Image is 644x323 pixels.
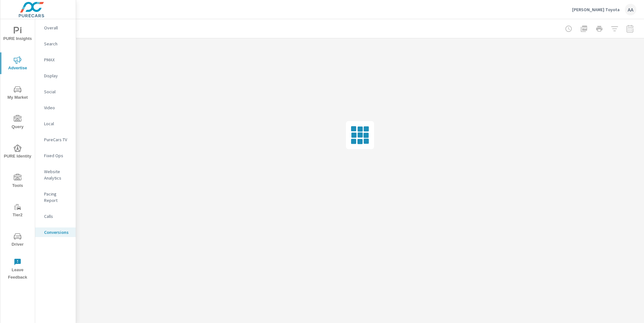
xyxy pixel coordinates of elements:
p: Social [44,88,71,95]
div: Fixed Ops [35,151,76,160]
span: PURE Insights [2,27,33,42]
p: Local [44,120,71,127]
p: Pacing Report [44,191,71,204]
span: My Market [2,86,33,101]
div: Overall [35,23,76,33]
span: Advertise [2,56,33,72]
div: Calls [35,211,76,221]
div: Display [35,71,76,81]
span: Query [2,115,33,131]
p: Video [44,104,71,111]
div: PMAX [35,55,76,65]
p: Conversions [44,229,71,235]
span: Tier2 [2,203,33,219]
p: Display [44,73,71,79]
div: PureCars TV [35,135,76,144]
span: Tools [2,174,33,189]
div: nav menu [0,19,35,284]
div: AA [625,4,636,15]
span: Driver [2,233,33,248]
p: PMAX [44,57,71,63]
span: Leave Feedback [2,258,33,281]
div: Pacing Report [35,189,76,205]
div: Local [35,119,76,128]
p: Search [44,41,71,47]
div: Social [35,87,76,96]
p: Calls [44,213,71,219]
span: PURE Identity [2,144,33,160]
div: Conversions [35,227,76,237]
p: [PERSON_NAME] Toyota [572,7,620,12]
p: Overall [44,25,71,31]
p: Website Analytics [44,168,71,181]
div: Search [35,39,76,49]
div: Video [35,103,76,112]
p: Fixed Ops [44,152,71,159]
p: PureCars TV [44,136,71,143]
div: Website Analytics [35,167,76,183]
